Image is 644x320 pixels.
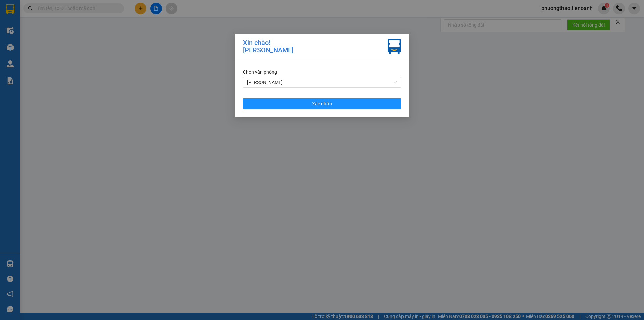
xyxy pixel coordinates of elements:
[243,98,401,109] button: Xác nhận
[312,100,332,107] span: Xác nhận
[247,77,397,87] span: Cư Kuin
[243,39,293,54] div: Xin chào! [PERSON_NAME]
[388,39,401,54] img: vxr-icon
[243,68,401,76] div: Chọn văn phòng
